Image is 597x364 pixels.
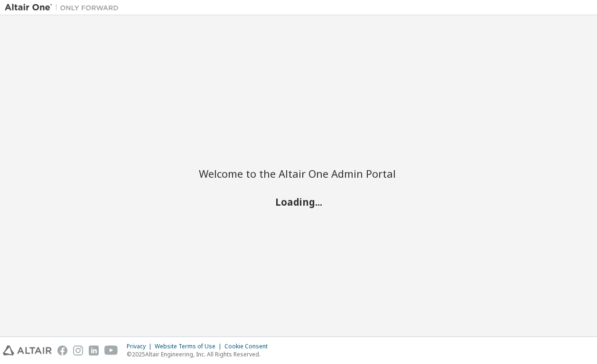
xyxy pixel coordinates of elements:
[127,350,273,358] p: © 2025 Altair Engineering, Inc. All Rights Reserved.
[73,346,83,355] img: instagram.svg
[3,346,52,355] img: altair_logo.svg
[199,167,398,180] h2: Welcome to the Altair One Admin Portal
[224,343,273,350] div: Cookie Consent
[104,346,118,355] img: youtube.svg
[57,346,67,355] img: facebook.svg
[127,343,155,350] div: Privacy
[5,3,123,12] img: Altair One
[89,346,99,355] img: linkedin.svg
[199,196,398,208] h2: Loading...
[155,343,224,350] div: Website Terms of Use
